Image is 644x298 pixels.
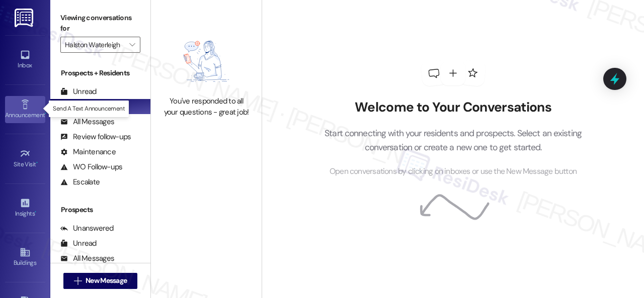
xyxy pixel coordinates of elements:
[60,253,114,264] div: All Messages
[60,177,100,187] div: Escalate
[45,110,46,117] span: •
[74,277,82,285] i: 
[65,37,124,53] input: All communities
[36,159,38,166] span: •
[15,9,35,27] img: ResiDesk Logo
[60,238,97,249] div: Unread
[309,100,597,116] h2: Welcome to Your Conversations
[60,86,97,97] div: Unread
[53,105,125,113] p: Send A Text Announcement
[60,223,114,234] div: Unanswered
[50,205,150,215] div: Prospects
[330,165,577,178] span: Open conversations by clicking on inboxes or use the New Message button
[5,244,45,271] a: Buildings
[50,68,150,78] div: Prospects + Residents
[60,147,116,157] div: Maintenance
[60,132,131,142] div: Review follow-ups
[5,145,45,172] a: Site Visit •
[162,96,251,118] div: You've responded to all your questions - great job!
[60,10,140,37] label: Viewing conversations for
[309,126,597,155] p: Start connecting with your residents and prospects. Select an existing conversation or create a n...
[60,117,114,127] div: All Messages
[5,46,45,73] a: Inbox
[63,273,138,289] button: New Message
[129,41,135,49] i: 
[60,162,122,172] div: WO Follow-ups
[167,32,246,91] img: empty-state
[86,275,127,286] span: New Message
[35,209,36,216] span: •
[5,194,45,222] a: Insights •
